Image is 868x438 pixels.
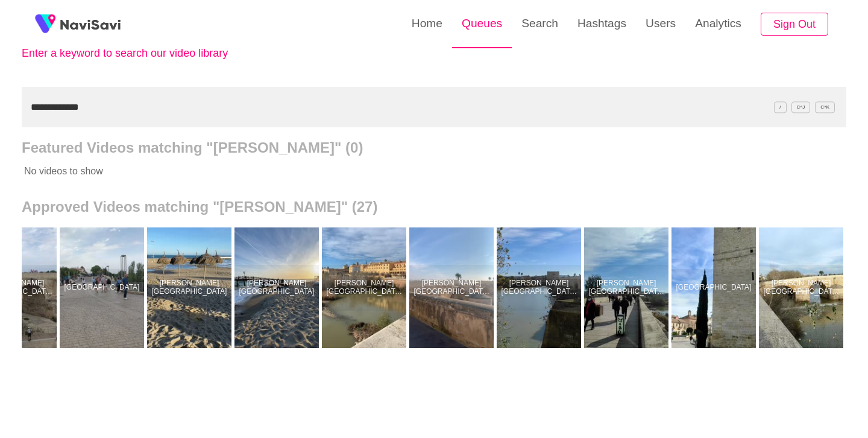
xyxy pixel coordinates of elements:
[791,101,811,113] span: C^J
[759,227,846,348] a: [PERSON_NAME][GEOGRAPHIC_DATA][PERSON_NAME]Puente Romano de Córdoba
[497,227,584,348] a: [PERSON_NAME][GEOGRAPHIC_DATA][PERSON_NAME]Puente Romano de Córdoba
[671,227,759,348] a: [GEOGRAPHIC_DATA]Torre de la Calahorra
[774,101,786,113] span: /
[147,227,234,348] a: [PERSON_NAME][GEOGRAPHIC_DATA]Puente Romano Beach Resort
[22,47,287,60] p: Enter a keyword to search our video library
[584,227,671,348] a: [PERSON_NAME][GEOGRAPHIC_DATA][PERSON_NAME]Puente Romano de Córdoba
[60,227,147,348] a: [GEOGRAPHIC_DATA]Torre de la Calahorra
[322,227,409,348] a: [PERSON_NAME][GEOGRAPHIC_DATA][PERSON_NAME]Puente Romano de Córdoba
[815,101,835,113] span: C^K
[22,139,846,156] h2: Featured Videos matching "[PERSON_NAME]" (0)
[761,13,828,36] button: Sign Out
[409,227,497,348] a: [PERSON_NAME][GEOGRAPHIC_DATA][PERSON_NAME]Puente Romano de Córdoba
[30,9,60,39] img: fireSpot
[234,227,322,348] a: [PERSON_NAME][GEOGRAPHIC_DATA]Puente Romano Beach Resort
[60,18,121,30] img: fireSpot
[22,156,764,186] p: No videos to show
[22,198,846,215] h2: Approved Videos matching "[PERSON_NAME]" (27)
